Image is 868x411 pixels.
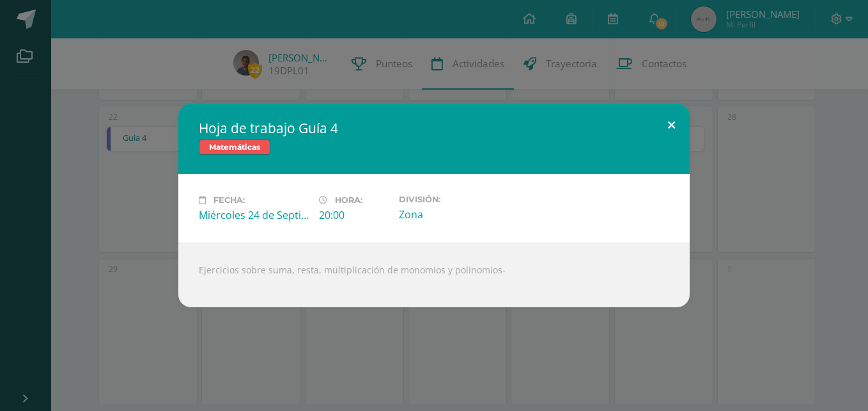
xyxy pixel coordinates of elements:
[653,104,690,147] button: Close (Esc)
[335,195,362,205] span: Hora:
[399,195,509,204] label: División:
[399,207,509,222] div: Zona
[199,119,669,137] h2: Hoja de trabajo Guía 4
[319,208,389,222] div: 20:00
[213,195,245,205] span: Fecha:
[178,243,690,307] div: Ejercicios sobre suma, resta, multiplicación de monomios y polinomios-
[199,140,270,155] span: Matemáticas
[199,208,309,222] div: Miércoles 24 de Septiembre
